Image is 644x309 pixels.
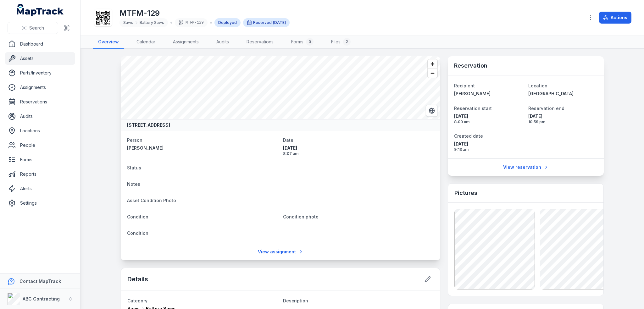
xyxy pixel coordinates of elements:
[168,36,204,49] a: Assignments
[454,147,523,152] span: 9:13 am
[8,22,58,34] button: Search
[29,25,44,31] span: Search
[127,230,148,236] span: Condition
[454,113,523,119] span: [DATE]
[454,141,523,147] span: [DATE]
[175,18,208,27] div: MTFM-129
[127,137,142,143] span: Person
[5,182,75,195] a: Alerts
[283,151,434,156] span: 8:07 am
[127,145,278,151] a: [PERSON_NAME]
[528,106,564,111] span: Reservation end
[454,141,523,152] time: 16/09/2025, 9:13:02 am
[273,20,286,25] span: [DATE]
[5,52,75,65] a: Assets
[599,12,631,24] button: Actions
[283,137,293,143] span: Date
[19,279,61,284] strong: Contact MapTrack
[528,83,547,88] span: Location
[528,113,597,119] span: [DATE]
[528,119,597,124] span: 10:59 pm
[454,119,523,124] span: 8:00 am
[283,298,308,303] span: Description
[454,61,487,70] h3: Reservation
[454,133,483,139] span: Created date
[528,91,574,96] span: [GEOGRAPHIC_DATA]
[127,181,140,187] span: Notes
[5,38,75,50] a: Dashboard
[127,214,148,219] span: Condition
[123,20,133,25] span: Saws
[127,298,147,303] span: Category
[241,36,279,49] a: Reservations
[140,20,164,25] span: Battery Saws
[326,36,356,49] a: Files2
[5,168,75,180] a: Reports
[214,18,241,27] div: Deployed
[5,124,75,137] a: Locations
[127,122,170,128] strong: [STREET_ADDRESS]
[426,105,438,117] button: Switch to Satellite View
[5,81,75,94] a: Assignments
[5,96,75,108] a: Reservations
[5,197,75,209] a: Settings
[119,8,290,18] h1: MTFM-129
[5,153,75,166] a: Forms
[454,113,523,124] time: 22/09/2025, 8:00:00 am
[528,91,597,97] a: [GEOGRAPHIC_DATA]
[5,139,75,152] a: People
[211,36,234,49] a: Audits
[306,38,314,46] div: 0
[127,165,141,170] span: Status
[283,145,434,151] span: [DATE]
[5,110,75,123] a: Audits
[528,113,597,124] time: 30/09/2025, 10:59:59 pm
[283,145,434,156] time: 23/05/2025, 8:07:29 am
[428,59,437,69] button: Zoom in
[454,189,477,197] h3: Pictures
[243,18,290,27] div: Reserved
[499,161,553,173] a: View reservation
[454,91,523,97] a: [PERSON_NAME]
[131,36,160,49] a: Calendar
[93,36,124,49] a: Overview
[343,38,351,46] div: 2
[17,4,64,16] a: MapTrack
[454,83,475,88] span: Recipient
[286,36,319,49] a: Forms0
[454,106,492,111] span: Reservation start
[273,20,286,25] time: 22/09/2025, 8:00:00 am
[23,296,60,301] strong: ABC Contracting
[283,214,319,219] span: Condition photo
[127,275,148,284] h2: Details
[121,56,440,119] canvas: Map
[254,246,308,258] a: View assignment
[5,67,75,79] a: Parts/Inventory
[428,69,437,78] button: Zoom out
[127,198,176,203] span: Asset Condition Photo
